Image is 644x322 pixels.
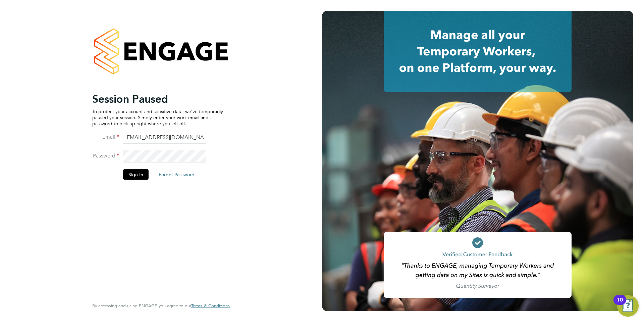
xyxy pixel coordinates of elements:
p: To protect your account and sensitive data, we've temporarily paused your session. Simply enter y... [92,108,223,127]
button: Forgot Password [153,169,200,180]
span: By accessing and using ENGAGE you agree to our [92,303,230,309]
span: Terms & Conditions [191,303,230,309]
label: Password [92,152,119,159]
button: Sign In [123,169,149,180]
h2: Session Paused [92,92,223,105]
a: Terms & Conditions [191,303,230,309]
input: Enter your work email... [123,132,206,144]
label: Email [92,133,119,140]
div: 10 [617,300,623,309]
button: Open Resource Center, 10 new notifications [617,295,639,317]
